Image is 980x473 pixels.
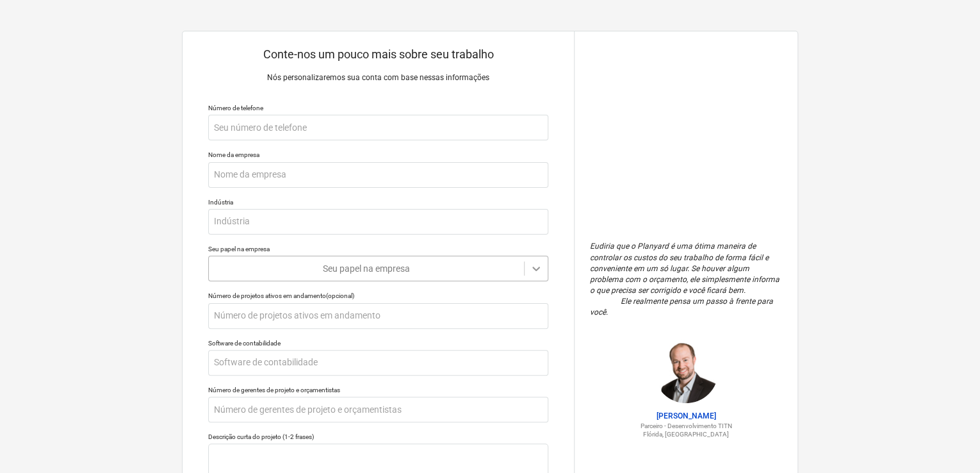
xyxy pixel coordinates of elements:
[263,47,494,61] font: Conte-nos um pouco mais sobre seu trabalho
[208,350,548,376] input: Software de contabilidade
[326,292,354,299] font: (opcional)
[208,340,281,347] font: Software de contabilidade
[208,162,548,188] input: Nome da empresa
[208,209,548,235] input: Indústria
[208,104,263,112] font: Número de telefone
[916,411,980,473] iframe: Chat Widget
[208,292,326,299] font: Número de projetos ativos em andamento
[208,115,548,140] input: Seu número de telefone
[208,151,259,158] font: Nome da empresa
[208,433,314,440] font: Descrição curta do projeto (1-2 frases)
[643,431,729,438] font: Flórida, [GEOGRAPHIC_DATA]
[590,242,781,295] font: diria que o Planyard é uma ótima maneira de controlar os custos do seu trabalho de forma fácil e ...
[208,397,548,422] input: Número de gerentes de projeto e orçamentistas
[641,422,732,429] font: Parceiro - Desenvolvimento TITN
[208,199,233,206] font: Indústria
[916,411,980,473] div: Widget de chat
[590,297,775,317] font: Ele realmente pensa um passo à frente para você
[208,245,270,253] font: Seu papel na empresa
[267,73,489,82] font: Nós personalizaremos sua conta com base nessas informações
[657,411,716,420] font: [PERSON_NAME]
[654,339,718,403] img: Jordan Cohen
[606,308,608,317] font: .
[590,242,599,251] font: Eu
[208,386,340,394] font: Número de gerentes de projeto e orçamentistas
[208,303,548,329] input: Número de projetos ativos em andamento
